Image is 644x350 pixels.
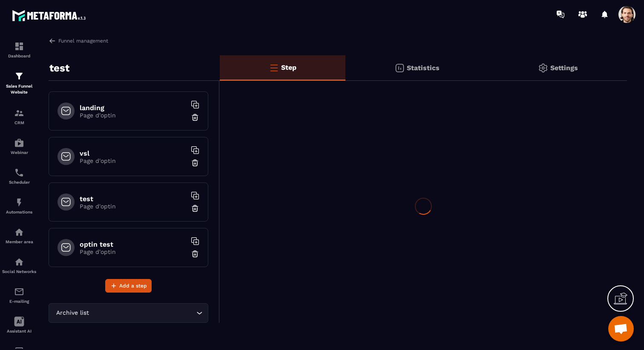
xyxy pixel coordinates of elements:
[2,210,36,214] p: Automations
[191,113,199,122] img: trash
[14,287,24,297] img: email
[119,282,147,290] span: Add a step
[105,279,152,293] button: Add a step
[80,157,186,164] p: Page d'optin
[2,180,36,185] p: Scheduler
[2,239,36,244] p: Member area
[538,63,548,73] img: setting-gr.5f69749f.svg
[14,197,24,208] img: automations
[191,204,199,213] img: trash
[14,168,24,178] img: scheduler
[14,257,24,267] img: social-network
[49,303,208,323] div: Search for option
[2,65,36,102] a: formationformationSales Funnel Website
[281,63,296,71] p: Step
[49,60,69,77] p: test
[2,161,36,191] a: schedulerschedulerScheduler
[14,41,24,51] img: formation
[191,159,199,167] img: trash
[80,240,186,248] h6: optin test
[2,299,36,304] p: E-mailing
[14,227,24,237] img: automations
[49,37,108,45] a: Funnel management
[2,35,36,65] a: formationformationDashboard
[2,221,36,250] a: automationsautomationsMember area
[80,112,186,119] p: Page d'optin
[269,63,279,73] img: bars-o.4a397970.svg
[2,269,36,274] p: Social Networks
[608,316,634,341] div: Ouvrir le chat
[54,308,91,318] span: Archive list
[2,191,36,221] a: automationsautomationsAutomations
[2,131,36,161] a: automationsautomationsWebinar
[407,64,440,72] p: Statistics
[14,71,24,81] img: formation
[80,203,186,210] p: Page d'optin
[91,308,194,318] input: Search for option
[14,108,24,118] img: formation
[49,37,56,45] img: arrow
[2,280,36,310] a: emailemailE-mailing
[80,195,186,203] h6: test
[80,104,186,112] h6: landing
[2,120,36,125] p: CRM
[2,310,36,340] a: Assistant AI
[2,54,36,58] p: Dashboard
[394,63,405,73] img: stats.20deebd0.svg
[2,102,36,131] a: formationformationCRM
[80,248,186,255] p: Page d'optin
[550,64,578,72] p: Settings
[12,8,89,23] img: logo
[14,138,24,148] img: automations
[2,329,36,333] p: Assistant AI
[191,250,199,258] img: trash
[2,83,36,95] p: Sales Funnel Website
[80,149,186,157] h6: vsl
[2,150,36,155] p: Webinar
[2,250,36,280] a: social-networksocial-networkSocial Networks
